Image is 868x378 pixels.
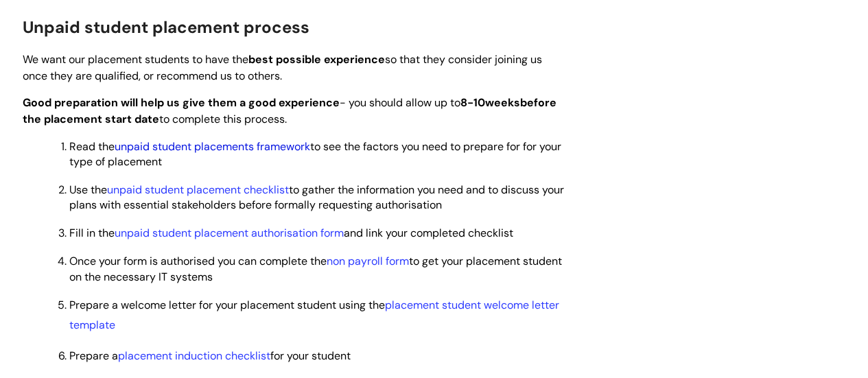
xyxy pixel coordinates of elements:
[115,139,310,154] a: unpaid student placements framework
[69,297,559,331] span: Prepare a welcome letter for your placement student using the
[107,182,289,197] a: unpaid student placement checklist
[69,139,561,169] span: Read the to see the factors you need to prepare for for your type of placement
[69,254,562,283] span: Once your form is authorised you can complete the to get your placement student on the necessary ...
[23,52,542,84] span: We want our placement students to have the so that they consider joining us once they are qualifi...
[327,254,409,268] a: non payroll form
[115,226,344,240] a: unpaid student placement authorisation form
[69,226,513,240] span: Fill in the
[23,16,309,38] span: Unpaid student placement process
[69,348,351,362] span: Prepare a for your student
[248,52,385,67] strong: best possible experience
[460,95,485,110] strong: 8-10
[115,226,513,240] span: and link your completed checklist
[23,95,485,110] span: - you should allow up to
[485,95,520,110] strong: weeks
[118,348,270,362] a: placement induction checklist
[23,95,340,110] strong: Good preparation will help us give them a good experience
[69,297,559,331] a: placement student welcome letter template
[69,182,564,212] span: Use the to gather the information you need and to discuss your plans with essential stakeholders ...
